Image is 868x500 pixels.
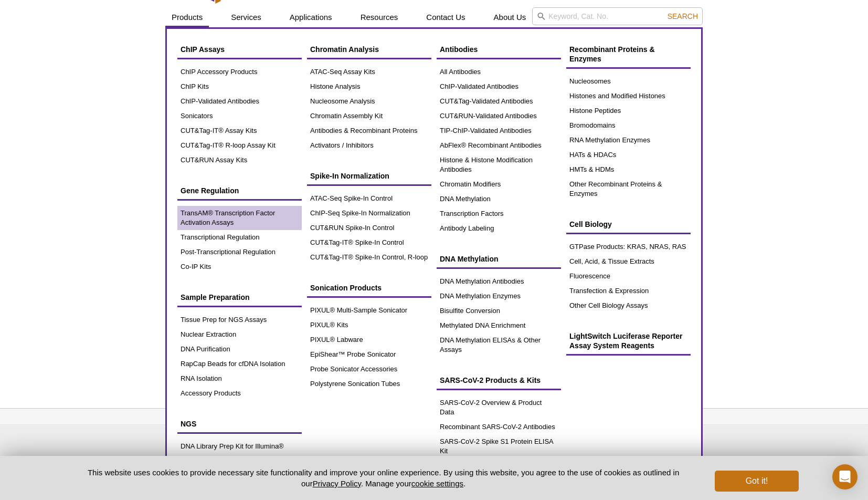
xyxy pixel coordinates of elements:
a: CUT&Tag-IT® Assay Kits [177,123,302,138]
button: Got it! [715,471,799,492]
a: Probe Sonicator Accessories [307,362,431,377]
a: Nucleosomes [566,74,691,89]
a: RNA Isolation [177,371,302,386]
a: DNA Methylation Antibodies [437,274,561,289]
a: Tissue Prep for NGS Assays [177,312,302,327]
span: Sample Preparation [181,293,250,301]
a: ChIP-Validated Antibodies [437,79,561,94]
a: Chromatin Modifiers [437,177,561,192]
a: Histones and Modified Histones [566,89,691,103]
button: cookie settings [411,479,463,488]
a: SARS-CoV-2 Overview & Product Data [437,395,561,420]
a: Histone Peptides [566,103,691,118]
a: Recombinant Proteins & Enzymes [566,39,691,69]
a: CUT&Tag-IT® R-loop Assay Kit [177,138,302,153]
a: CUT&Tag-Validated Antibodies [437,94,561,109]
a: ChIP-Seq Spike-In Normalization [307,206,431,221]
a: Nucleosome Analysis [307,94,431,109]
a: Privacy Policy [313,479,361,488]
a: Products [165,7,209,27]
a: ATAC-Seq Spike-In Control [307,191,431,206]
a: DNA Methylation Enzymes [437,289,561,304]
a: Chromatin Analysis [307,39,431,59]
a: CUT&RUN Spike-In Control [307,221,431,235]
a: DNA Methylation [437,249,561,269]
span: Antibodies [440,45,478,54]
a: Antibodies & Recombinant Proteins [307,123,431,138]
a: Histone Analysis [307,79,431,94]
a: DNA Library Prep Kit for Illumina® [177,439,302,454]
a: SARS-CoV-2 Spike S1 Protein ELISA Kit [437,434,561,459]
a: Sample Preparation [177,287,302,307]
a: Applications [283,7,338,27]
button: Search [664,12,701,21]
a: CUT&Tag-IT® Spike-In Control [307,235,431,250]
span: Gene Regulation [181,186,239,195]
a: DNA Methylation [437,192,561,206]
a: SARS-CoV-2 Products & Kits [437,370,561,390]
p: This website uses cookies to provide necessary site functionality and improve your online experie... [69,467,697,489]
a: Other Cell Biology Assays [566,298,691,313]
a: Other Recombinant Proteins & Enzymes [566,177,691,201]
a: Histone & Histone Modification Antibodies [437,153,561,177]
a: About Us [488,7,533,27]
a: ChIP Kits [177,79,302,94]
span: Search [668,12,698,20]
a: PIXUL® Labware [307,332,431,347]
a: RapCap Beads for cfDNA Isolation [177,357,302,371]
a: AbFlex® Recombinant Antibodies [437,138,561,153]
a: PIXUL® Multi-Sample Sonicator [307,303,431,318]
a: Nuclear Extraction [177,327,302,342]
a: DNA Purification [177,342,302,357]
a: Sonication Products [307,278,431,298]
input: Keyword, Cat. No. [532,7,703,25]
a: LightSwitch Luciferase Reporter Assay System Reagents [566,326,691,356]
a: ChIP-Validated Antibodies [177,94,302,109]
span: Chromatin Analysis [310,45,379,54]
a: HMTs & HDMs [566,162,691,177]
a: CUT&RUN-Validated Antibodies [437,109,561,123]
a: CUT&RUN Assay Kits [177,153,302,168]
a: Cell, Acid, & Tissue Extracts [566,254,691,269]
a: Post-Transcriptional Regulation [177,245,302,259]
a: Accessory Products [177,386,302,401]
a: RNA Methylation Enzymes [566,133,691,148]
a: ChIP Assays [177,39,302,59]
a: EpiShear™ Probe Sonicator [307,347,431,362]
span: DNA Methylation [440,255,498,263]
a: HATs & HDACs [566,148,691,162]
a: Chromatin Assembly Kit [307,109,431,123]
a: NGS [177,414,302,434]
div: Open Intercom Messenger [832,464,858,489]
a: ATAC-Seq Assay Kits [307,65,431,79]
span: NGS [181,420,196,428]
a: Activators / Inhibitors [307,138,431,153]
span: Cell Biology [569,220,612,228]
a: Services [225,7,268,27]
a: TransAM® Transcription Factor Activation Assays [177,206,302,230]
a: Bromodomains [566,118,691,133]
a: GTPase Products: KRAS, NRAS, RAS [566,239,691,254]
a: ChIP Accessory Products [177,65,302,79]
a: Transfection & Expression [566,284,691,298]
span: Sonication Products [310,284,382,292]
a: Fluorescence [566,269,691,284]
a: Antibody Labeling [437,221,561,236]
a: TIP-ChIP-Validated Antibodies [437,123,561,138]
a: Spike-In Normalization [307,166,431,186]
a: Transcriptional Regulation [177,230,302,245]
a: All Antibodies [437,65,561,79]
a: PIXUL® Kits [307,318,431,332]
span: Spike-In Normalization [310,172,389,180]
a: Recombinant SARS-CoV-2 Antibodies [437,420,561,434]
a: Co-IP Kits [177,259,302,274]
a: CUT&Tag-IT® Spike-In Control, R-loop [307,250,431,265]
a: Gene Regulation [177,181,302,201]
a: YourSeq (FT & 3’DGE) Strand-Specific mRNA Library Prep [177,454,302,478]
span: ChIP Assays [181,45,225,54]
a: Bisulfite Conversion [437,304,561,318]
a: Sonicators [177,109,302,123]
span: Recombinant Proteins & Enzymes [569,45,655,63]
a: Antibodies [437,39,561,59]
span: SARS-CoV-2 Products & Kits [440,376,541,384]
